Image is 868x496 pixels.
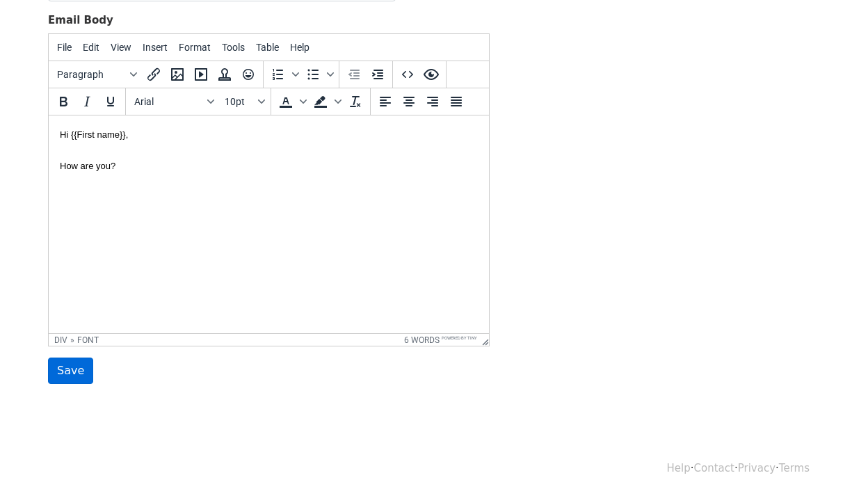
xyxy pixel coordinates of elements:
[143,42,168,53] span: Insert
[179,42,211,53] span: Format
[70,335,74,345] div: »
[738,462,775,474] a: Privacy
[49,115,489,333] iframe: Rich Text Area. Press ALT-0 for help.
[54,335,67,345] div: div
[166,63,189,86] button: Insert/edit image
[219,90,268,113] button: Font sizes
[309,90,344,113] div: Background color
[798,429,868,496] iframe: Chat Widget
[373,90,397,113] button: Align left
[213,63,236,86] button: Insert template
[48,13,113,29] label: Email Body
[256,42,279,53] span: Table
[236,63,260,86] button: Emoticons
[75,90,99,113] button: Italic
[442,335,477,340] a: Powered by Tiny
[419,63,443,86] button: Preview
[51,90,75,113] button: Bold
[667,462,691,474] a: Help
[48,358,93,384] input: Save
[779,462,810,474] a: Terms
[83,42,99,53] span: Edit
[77,335,99,345] div: font
[344,90,367,113] button: Clear formatting
[129,90,219,113] button: Fonts
[397,90,421,113] button: Align center
[51,63,142,86] button: Blocks
[444,90,468,113] button: Justify
[57,42,72,53] span: File
[477,334,489,346] div: Resize
[366,63,389,86] button: Increase indent
[57,69,125,80] span: Paragraph
[274,90,309,113] div: Text color
[189,63,213,86] button: Insert/edit media
[142,63,166,86] button: Insert/edit link
[225,96,255,107] span: 10pt
[222,42,245,53] span: Tools
[694,462,734,474] a: Contact
[396,63,419,86] button: Source code
[134,96,202,107] span: Arial
[301,63,336,86] div: Bullet list
[266,63,301,86] div: Numbered list
[421,90,444,113] button: Align right
[404,335,440,345] button: 6 words
[111,42,131,53] span: View
[342,63,366,86] button: Decrease indent
[290,42,310,53] span: Help
[99,90,122,113] button: Underline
